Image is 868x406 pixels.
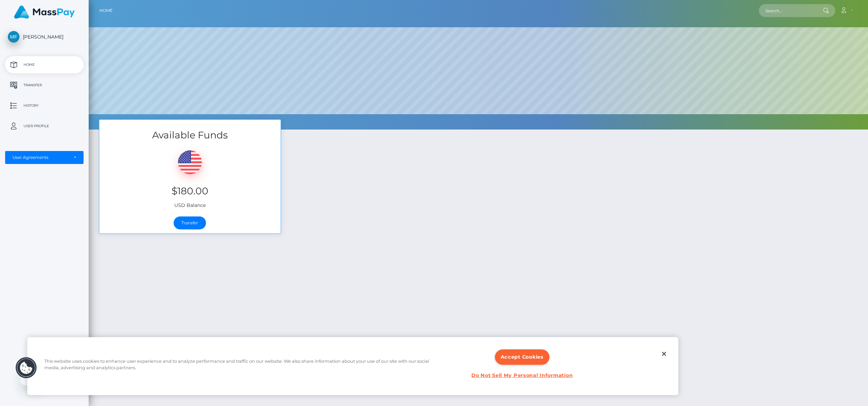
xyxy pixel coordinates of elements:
img: USD.png [178,150,202,174]
div: This website uses cookies to enhance user experience and to analyze performance and traffic on ou... [44,358,444,374]
button: Cookies [15,357,37,379]
button: Accept Cookies [495,349,549,365]
input: Search... [759,4,823,17]
a: History [5,97,84,114]
button: Close [657,346,672,361]
a: User Profile [5,118,84,135]
p: History [8,101,81,111]
button: User Agreements [5,151,84,164]
button: Do Not Sell My Personal Information [471,368,573,383]
span: [PERSON_NAME] [5,34,84,40]
a: Transfer [5,77,84,94]
p: Transfer [8,80,81,90]
p: User Profile [8,121,81,131]
a: Transfer [174,216,206,229]
div: Cookie banner [27,337,678,395]
img: MassPay [14,5,75,19]
h3: $180.00 [104,184,276,198]
a: Home [5,56,84,73]
div: USD Balance [99,142,281,212]
a: Home [99,3,113,18]
div: User Agreements [13,155,69,160]
p: Home [8,60,81,70]
h3: Available Funds [99,129,281,142]
div: Privacy [27,337,678,395]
